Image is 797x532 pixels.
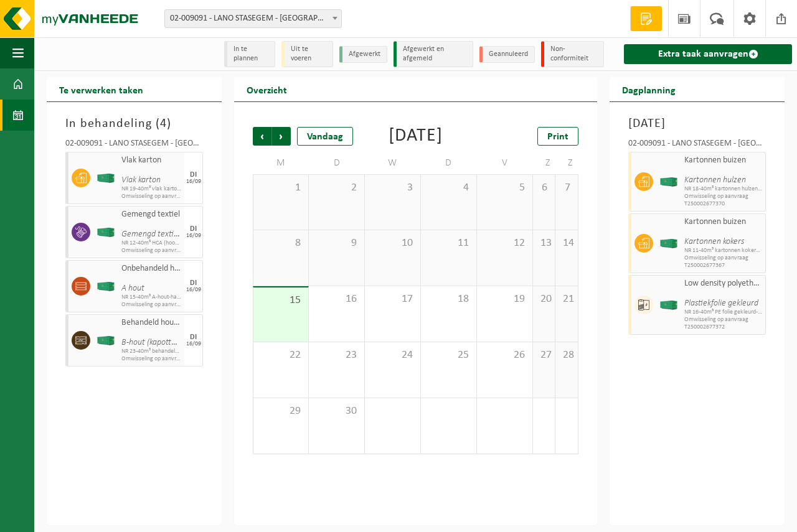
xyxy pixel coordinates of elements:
span: 8 [260,236,302,250]
span: NR 19-40m³ vlak karton-poort 504 [121,185,181,193]
i: B-hout (kapotte paletten) [121,338,209,347]
span: 25 [427,348,470,362]
span: 12 [483,236,526,250]
div: DI [190,225,197,233]
li: Uit te voeren [281,41,333,67]
span: 24 [371,348,414,362]
span: 4 [427,181,470,195]
span: 6 [539,181,549,195]
span: NR 11-40m³ kartonnen kokers-poort 202 [684,247,762,254]
span: 14 [562,236,572,250]
div: Vandaag [297,127,353,146]
span: Low density polyethyleen (LDPE) folie, los, naturel/gekleurd (80/20) [684,279,762,289]
span: 17 [371,292,414,306]
a: Extra taak aanvragen [624,44,792,64]
li: Afgewerkt [339,46,387,63]
i: Plastiekfolie gekleurd [684,299,758,308]
span: Omwisseling op aanvraag [684,254,762,262]
li: In te plannen [224,41,276,67]
span: 02-009091 - LANO STASEGEM - HARELBEKE [165,10,341,27]
span: NR 15-40m³ A-hout-hardecor-poort 306 [121,294,181,301]
span: 5 [483,181,526,195]
span: 9 [315,236,358,250]
h3: [DATE] [628,114,766,133]
span: Omwisseling op aanvraag [121,247,181,254]
td: V [477,152,533,174]
span: Volgende [272,127,291,146]
span: 10 [371,236,414,250]
span: Behandeld hout (B) [121,318,181,328]
span: 23 [315,348,358,362]
span: T250002677367 [684,262,762,269]
span: Vlak karton [121,156,181,166]
span: 7 [562,181,572,195]
span: Gemengd textiel [121,210,181,220]
span: 22 [260,348,302,362]
span: Kartonnen buizen [684,217,762,227]
span: 11 [427,236,470,250]
span: 4 [160,118,167,130]
span: 02-009091 - LANO STASEGEM - HARELBEKE [164,9,342,28]
td: Z [555,152,578,174]
i: Vlak karton [121,175,161,185]
span: 3 [371,181,414,195]
div: [DATE] [389,127,443,146]
td: D [421,152,477,174]
div: 02-009091 - LANO STASEGEM - [GEOGRAPHIC_DATA] [628,139,766,152]
h2: Overzicht [234,77,299,101]
div: DI [190,334,197,341]
td: Z [533,152,556,174]
div: 16/09 [186,287,201,293]
img: HK-XC-40-GN-00 [97,174,115,183]
i: Kartonnen kokers [684,237,744,246]
div: 02-009091 - LANO STASEGEM - [GEOGRAPHIC_DATA] [65,139,203,152]
img: HK-XC-40-GN-00 [659,177,678,187]
span: 30 [315,404,358,418]
span: 1 [260,181,302,195]
td: M [253,152,309,174]
img: HK-XC-40-GN-00 [97,228,115,237]
span: 21 [562,292,572,306]
li: Non-conformiteit [541,41,604,67]
span: 2 [315,181,358,195]
i: Kartonnen hulzen [684,175,746,185]
li: Afgewerkt en afgemeld [394,41,473,67]
span: 18 [427,292,470,306]
i: A hout [121,284,144,293]
div: DI [190,171,197,179]
span: 15 [260,294,302,307]
span: 16 [315,292,358,306]
img: HK-XC-40-GN-00 [659,301,678,310]
span: NR 23-40m³ behandeld hout (B)-poort 501 [121,348,181,355]
span: 28 [562,348,572,362]
span: Omwisseling op aanvraag [684,193,762,200]
span: Vorige [253,127,271,146]
span: 29 [260,404,302,418]
div: 16/09 [186,341,201,347]
span: Omwisseling op aanvraag [121,193,181,200]
li: Geannuleerd [479,46,535,63]
span: 26 [483,348,526,362]
span: 19 [483,292,526,306]
span: 20 [539,292,549,306]
div: 16/09 [186,179,201,185]
h2: Dagplanning [610,77,688,101]
span: Onbehandeld hout (A) [121,264,181,274]
img: HK-XC-40-GN-00 [659,239,678,248]
span: Omwisseling op aanvraag [121,355,181,363]
span: NR 16-40m³ PE folie gekleurd-poort 307 [684,309,762,316]
span: NR 18-40m³ kartonnen hulzen-poort 504 [684,185,762,193]
h3: In behandeling ( ) [65,114,203,133]
div: DI [190,279,197,287]
img: HK-XC-40-GN-00 [97,282,115,291]
td: W [365,152,421,174]
div: 16/09 [186,233,201,239]
img: HK-XC-40-GN-00 [97,336,115,345]
td: D [309,152,365,174]
span: T250002677370 [684,200,762,208]
span: NR 12-40m³ HCA (hoogcalorische restfractie)-binnen-poort 203 [121,240,181,247]
span: 13 [539,236,549,250]
span: Kartonnen buizen [684,156,762,166]
span: T250002677372 [684,324,762,331]
span: Omwisseling op aanvraag [121,301,181,309]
